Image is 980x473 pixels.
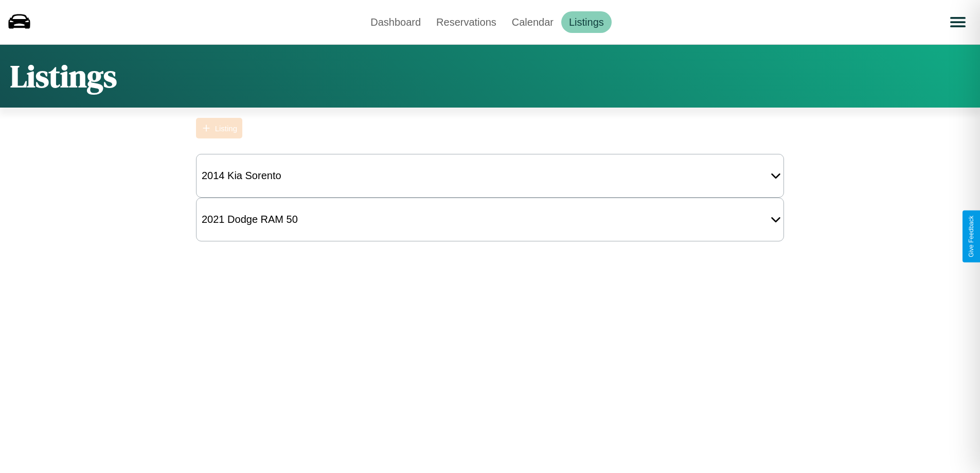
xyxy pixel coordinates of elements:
a: Listings [561,11,612,33]
a: Calendar [504,11,561,33]
div: 2014 Kia Sorento [197,165,287,187]
a: Reservations [429,11,504,33]
div: 2021 Dodge RAM 50 [197,208,303,231]
div: Listing [215,124,237,133]
button: Listing [196,118,242,138]
h1: Listings [10,55,117,97]
div: Give Feedback [968,216,975,257]
button: Open menu [943,8,972,37]
a: Dashboard [363,11,429,33]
